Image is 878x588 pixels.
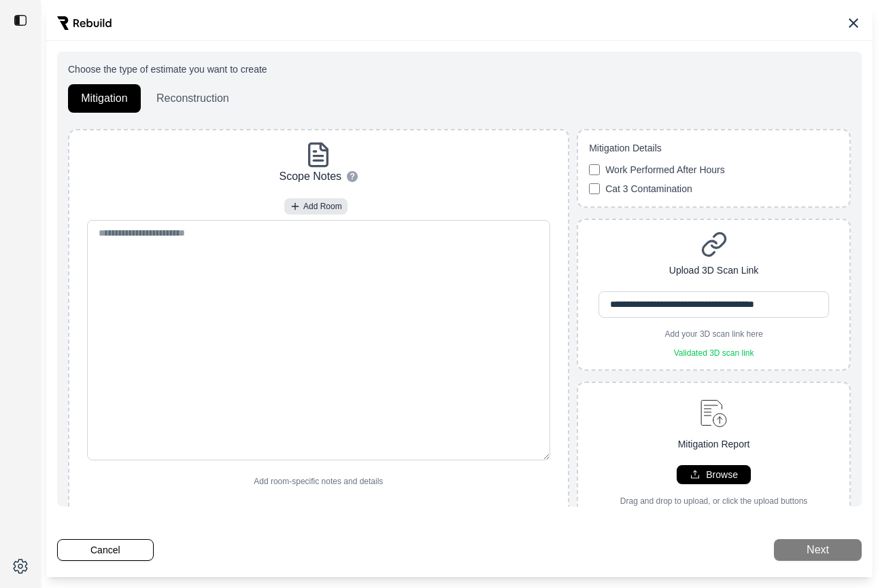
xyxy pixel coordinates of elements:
p: Validated 3D scan link [666,348,762,359]
span: Add Room [303,201,342,212]
p: Choose the type of estimate you want to create [68,62,851,76]
button: Mitigation [68,84,141,113]
p: Scope Notes [280,168,342,185]
button: Reconstruction [143,84,242,113]
p: Add your 3D scan link here [665,329,763,339]
button: Add Room [284,198,348,215]
img: Rebuild [57,16,112,30]
p: Mitigation Report [678,437,750,452]
input: Cat 3 Contamination [589,183,600,194]
p: Browse [706,468,738,481]
span: Cat 3 Contamination [605,182,692,196]
button: Cancel [57,539,154,561]
p: Mitigation Details [589,141,839,155]
p: Drag and drop to upload, or click the upload buttons [620,496,808,507]
span: ? [350,171,354,182]
button: Browse [677,465,751,484]
input: Work Performed After Hours [589,164,600,175]
img: upload-document.svg [694,394,733,432]
img: toggle sidebar [14,14,27,27]
span: Work Performed After Hours [605,163,725,177]
p: Add room-specific notes and details [254,476,383,487]
p: Upload 3D Scan Link [669,263,759,278]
